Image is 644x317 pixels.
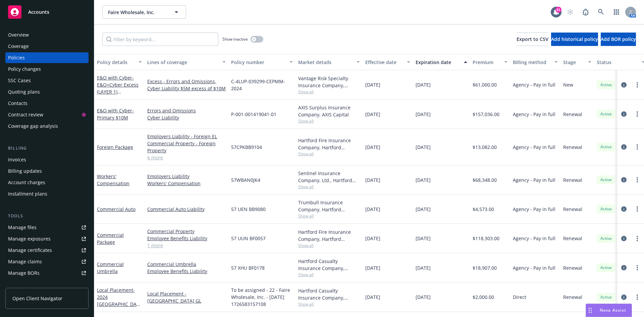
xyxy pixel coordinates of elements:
div: Contract review [8,109,43,120]
span: Agency - Pay in full [513,264,555,271]
span: $4,573.00 [473,206,494,213]
div: Manage files [8,222,37,233]
a: Contacts [5,98,89,109]
span: Renewal [563,144,582,151]
span: [DATE] [365,111,380,118]
div: 61 [555,7,561,13]
span: Renewal [563,235,582,242]
div: Policies [8,52,25,63]
span: $13,082.00 [473,144,497,151]
span: Show all [298,89,360,95]
button: Policy number [228,54,296,70]
span: Active [599,206,613,212]
a: circleInformation [620,264,628,272]
span: [DATE] [416,144,431,151]
button: Lines of coverage [145,54,228,70]
span: 57 XHU BF0178 [231,264,265,271]
button: Stage [560,54,594,70]
span: 57CPKBB9104 [231,144,262,151]
span: [DATE] [416,235,431,242]
a: Commercial Property - Foreign Property [147,140,226,154]
span: Add BOR policy [601,36,636,42]
input: Filter by keyword... [102,33,218,46]
span: [DATE] [365,81,380,88]
div: Coverage [8,41,29,52]
button: Add historical policy [551,33,598,46]
span: 57 UEN BB9080 [231,206,266,213]
a: Employee Benefits Liability [147,235,226,242]
span: $18,907.00 [473,264,497,271]
a: E&O with Cyber [97,107,134,121]
span: Agency - Pay in full [513,81,555,88]
a: Policy changes [5,64,89,74]
div: Expiration date [416,59,460,66]
a: Coverage gap analysis [5,121,89,131]
span: Show all [298,272,360,277]
div: Quoting plans [8,87,40,97]
a: Commercial Auto Liability [147,206,226,213]
span: Agency - Pay in full [513,111,555,118]
div: Overview [8,30,29,40]
span: Active [599,177,613,183]
span: Show all [298,151,360,157]
span: Renewal [563,294,582,301]
div: Coverage gap analysis [8,121,58,131]
a: Summary of insurance [5,279,89,290]
span: Agency - Pay in full [513,144,555,151]
a: Cyber Liability [147,114,226,121]
a: circleInformation [620,205,628,213]
span: [DATE] [416,111,431,118]
span: [DATE] [416,206,431,213]
a: Policies [5,52,89,63]
span: [DATE] [416,264,431,271]
a: circleInformation [620,176,628,184]
button: Faire Wholesale, Inc. [102,5,186,19]
span: $2,000.00 [473,294,494,301]
a: Local Placement [97,287,139,314]
div: Tools [5,213,89,219]
div: Hartford Fire Insurance Company, Hartford Insurance Group [298,228,360,243]
a: Accounts [5,3,89,21]
div: Policy number [231,59,285,66]
a: Errors and Omissions [147,107,226,114]
span: C-4LUP-039299-CEPMM-2024 [231,78,293,92]
a: Quoting plans [5,87,89,97]
span: Nova Assist [600,307,626,313]
div: Billing method [513,59,550,66]
span: [DATE] [416,176,431,183]
a: Workers' Compensation [97,173,129,187]
span: $118,303.00 [473,235,499,242]
div: Hartford Casualty Insurance Company, Hartford Insurance Group, Hartford Insurance Group (Internat... [298,287,360,301]
div: Stage [563,59,584,66]
div: Manage BORs [8,268,40,278]
div: Account charges [8,177,45,188]
span: [DATE] [365,294,380,301]
button: Effective date [363,54,413,70]
a: Manage BORs [5,268,89,278]
span: Active [599,82,613,88]
div: Status [597,59,638,66]
a: circleInformation [620,143,628,151]
a: Employers Liability - Foreign EL [147,133,226,140]
span: Show all [298,184,360,190]
a: Foreign Package [97,144,133,150]
span: New [563,81,573,88]
a: circleInformation [620,81,628,89]
div: Effective date [365,59,403,66]
span: Show inactive [222,36,248,42]
button: Expiration date [413,54,470,70]
a: Manage exposures [5,233,89,244]
div: Premium [473,59,500,66]
div: Installment plans [8,189,47,199]
span: Renewal [563,206,582,213]
span: Accounts [28,9,49,15]
div: Manage certificates [8,245,52,256]
div: Contacts [8,98,28,109]
a: 1 more [147,242,226,249]
div: SSC Cases [8,75,31,86]
span: Active [599,294,613,300]
a: Start snowing [563,5,577,19]
a: Invoices [5,154,89,165]
span: Show all [298,301,360,307]
a: Overview [5,30,89,40]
